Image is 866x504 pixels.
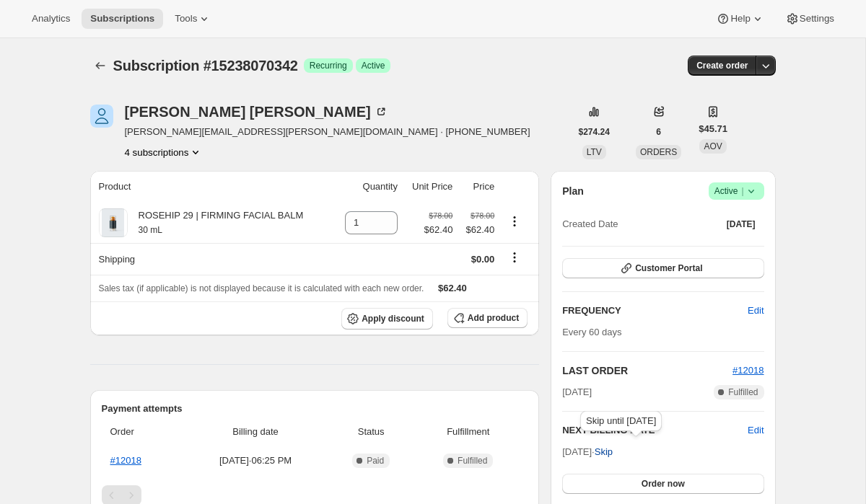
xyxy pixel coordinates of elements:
[128,208,304,237] div: ROSEHIP 29 | FIRMING FACIAL BALM
[424,223,453,237] span: $62.40
[90,56,110,76] button: Subscriptions
[503,249,526,265] button: Shipping actions
[503,213,526,229] button: Product actions
[113,58,298,74] span: Subscription #15238070342
[562,304,748,318] h2: FREQUENCY
[362,313,424,324] span: Apply discount
[175,13,197,25] span: Tools
[688,56,756,76] button: Create order
[447,308,528,328] button: Add product
[730,13,750,25] span: Help
[570,122,618,142] button: $274.24
[707,9,773,29] button: Help
[562,327,621,337] span: Every 60 days
[699,122,727,136] span: $45.71
[23,9,79,29] button: Analytics
[471,254,495,265] span: $0.00
[102,416,183,448] th: Order
[333,171,402,203] th: Quantity
[362,60,385,71] span: Active
[562,363,732,378] h2: LAST ORDER
[741,185,743,197] span: |
[461,223,494,237] span: $62.40
[579,126,610,138] span: $274.24
[748,423,764,438] button: Edit
[562,423,748,438] h2: NEXT BILLING DATE
[99,283,424,293] span: Sales tax (if applicable) is not displayed because it is calculated with each new order.
[696,60,748,71] span: Create order
[166,9,220,29] button: Tools
[562,385,592,399] span: [DATE]
[732,365,764,376] a: #12018
[562,258,764,278] button: Customer Portal
[367,455,384,467] span: Paid
[728,386,758,398] span: Fulfilled
[310,60,347,71] span: Recurring
[739,299,772,322] button: Edit
[595,445,613,459] span: Skip
[417,425,519,439] span: Fulfillment
[110,455,141,466] a: #12018
[562,446,613,457] span: [DATE] ·
[457,171,499,203] th: Price
[640,147,677,157] span: ORDERS
[468,312,519,324] span: Add product
[714,184,758,198] span: Active
[727,218,756,230] span: [DATE]
[562,184,584,198] h2: Plan
[125,125,530,139] span: [PERSON_NAME][EMAIL_ADDRESS][PERSON_NAME][DOMAIN_NAME] · [PHONE_NUMBER]
[458,455,487,467] span: Fulfilled
[125,105,388,119] div: [PERSON_NAME] [PERSON_NAME]
[90,171,333,203] th: Product
[642,478,685,490] span: Order now
[704,141,722,151] span: AOV
[562,474,764,494] button: Order now
[718,214,764,234] button: [DATE]
[186,425,325,439] span: Billing date
[90,13,154,25] span: Subscriptions
[647,122,670,142] button: 6
[82,9,163,29] button: Subscriptions
[438,283,467,293] span: $62.40
[90,243,333,275] th: Shipping
[102,402,528,416] h2: Payment attempts
[777,9,843,29] button: Settings
[333,425,408,439] span: Status
[139,225,162,235] small: 30 mL
[748,304,764,318] span: Edit
[125,145,204,159] button: Product actions
[562,217,618,231] span: Created Date
[800,13,834,25] span: Settings
[32,13,70,25] span: Analytics
[656,126,661,138] span: 6
[586,441,621,464] button: Skip
[471,211,494,220] small: $78.00
[635,262,702,274] span: Customer Portal
[587,147,602,157] span: LTV
[341,308,433,330] button: Apply discount
[90,105,113,128] span: Sangitha Lorenz
[429,211,452,220] small: $78.00
[732,363,764,378] button: #12018
[186,454,325,468] span: [DATE] · 06:25 PM
[402,171,457,203] th: Unit Price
